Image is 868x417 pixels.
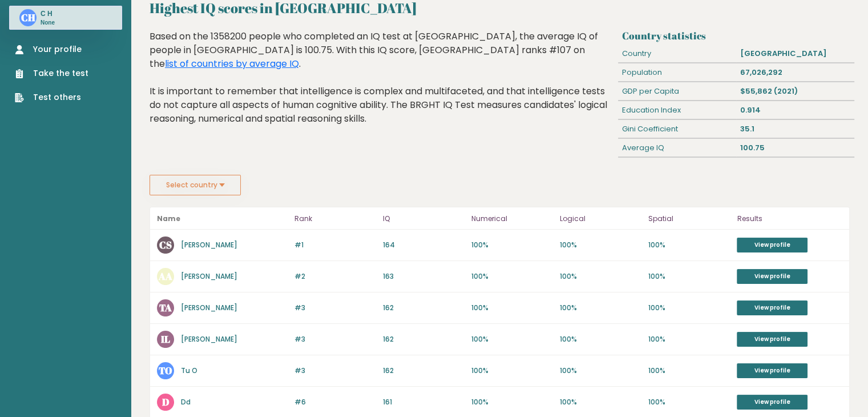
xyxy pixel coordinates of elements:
[737,363,808,378] a: View profile
[294,303,376,313] p: #3
[622,30,850,42] h3: Country statistics
[181,397,191,407] a: Dd
[560,397,641,407] p: 100%
[618,45,736,63] div: Country
[471,334,553,344] p: 100%
[181,366,197,375] a: Tu O
[159,238,172,251] text: CS
[560,212,641,226] p: Logical
[736,45,854,63] div: [GEOGRAPHIC_DATA]
[471,366,553,376] p: 100%
[736,82,854,101] div: $55,862 (2021)
[737,395,808,410] a: View profile
[21,11,35,24] text: CH
[181,271,237,281] a: [PERSON_NAME]
[383,366,465,376] p: 162
[648,303,730,313] p: 100%
[383,397,465,407] p: 161
[181,334,237,344] a: [PERSON_NAME]
[648,212,730,226] p: Spatial
[471,212,553,226] p: Numerical
[15,67,88,79] a: Take the test
[41,19,55,27] p: None
[737,238,808,252] a: View profile
[560,271,641,282] p: 100%
[737,300,808,315] a: View profile
[471,271,553,282] p: 100%
[181,240,237,250] a: [PERSON_NAME]
[618,139,736,157] div: Average IQ
[294,271,376,282] p: #2
[471,240,553,250] p: 100%
[165,57,299,70] a: list of countries by average IQ
[15,91,88,103] a: Test others
[471,397,553,407] p: 100%
[560,366,641,376] p: 100%
[294,366,376,376] p: #3
[383,212,465,226] p: IQ
[737,332,808,347] a: View profile
[383,240,465,250] p: 164
[648,271,730,282] p: 100%
[648,240,730,250] p: 100%
[736,101,854,119] div: 0.914
[383,303,465,313] p: 162
[294,334,376,344] p: #3
[150,30,613,143] div: Based on the 1358200 people who completed an IQ test at [GEOGRAPHIC_DATA], the average IQ of peop...
[737,269,808,284] a: View profile
[648,366,730,376] p: 100%
[15,43,88,55] a: Your profile
[161,332,170,346] text: IL
[618,101,736,119] div: Education Index
[294,212,376,226] p: Rank
[736,139,854,157] div: 100.75
[383,334,465,344] p: 162
[471,303,553,313] p: 100%
[560,240,641,250] p: 100%
[648,334,730,344] p: 100%
[294,397,376,407] p: #6
[159,364,172,377] text: TO
[618,82,736,101] div: GDP per Capita
[736,63,854,82] div: 67,026,292
[181,303,237,312] a: [PERSON_NAME]
[736,120,854,138] div: 35.1
[41,9,55,18] h3: C H
[618,63,736,82] div: Population
[159,301,172,314] text: TA
[383,271,465,282] p: 163
[150,175,241,195] button: Select country
[737,212,842,226] p: Results
[294,240,376,250] p: #1
[618,120,736,138] div: Gini Coefficient
[560,334,641,344] p: 100%
[162,395,169,408] text: D
[560,303,641,313] p: 100%
[648,397,730,407] p: 100%
[158,270,172,283] text: AA
[157,214,180,223] b: Name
